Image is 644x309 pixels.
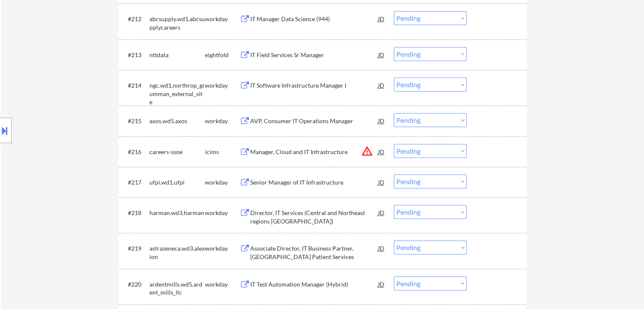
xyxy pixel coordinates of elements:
[149,178,205,187] div: ufpi.wd1.ufpi
[250,280,378,289] div: IT Test Automation Manager (Hybrid)
[250,51,378,59] div: IT Field Services Sr Manager
[377,144,386,159] div: JD
[377,11,386,26] div: JD
[128,209,143,217] div: #218
[128,280,143,289] div: #220
[205,280,240,289] div: workday
[205,117,240,125] div: workday
[205,15,240,23] div: workday
[205,148,240,156] div: icims
[377,113,386,128] div: JD
[377,276,386,292] div: JD
[377,174,386,190] div: JD
[128,244,143,253] div: #219
[149,51,205,59] div: nttdata
[250,81,378,90] div: IT Software Infrastructure Manager I
[205,51,240,59] div: eightfold
[149,209,205,217] div: harman.wd3.harman
[149,280,205,297] div: ardentmills.wd5.ardent_mills_llc
[377,240,386,256] div: JD
[149,148,205,156] div: careers-ssoe
[205,81,240,90] div: workday
[250,209,378,225] div: Director, IT Services (Central and Northeast regions [GEOGRAPHIC_DATA])
[250,148,378,156] div: Manager, Cloud and IT Infrastructure
[205,178,240,187] div: workday
[250,117,378,125] div: AVP, Consumer IT Operations Manager
[128,51,143,59] div: #213
[149,15,205,31] div: abcsupply.wd1.abcsupplycareers
[205,209,240,217] div: workday
[377,47,386,62] div: JD
[377,77,386,93] div: JD
[361,145,373,157] button: warning_amber
[149,244,205,261] div: astrazeneca.wd3.alexion
[250,244,378,261] div: Associate Director, IT Business Partner, [GEOGRAPHIC_DATA] Patient Services
[377,205,386,220] div: JD
[149,81,205,106] div: ngc.wd1.northrop_grumman_external_site
[205,244,240,253] div: workday
[250,15,378,23] div: IT Manager Data Science (944)
[149,117,205,125] div: axos.wd5.axos
[250,178,378,187] div: Senior Manager of IT Infrastructure
[128,15,143,23] div: #212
